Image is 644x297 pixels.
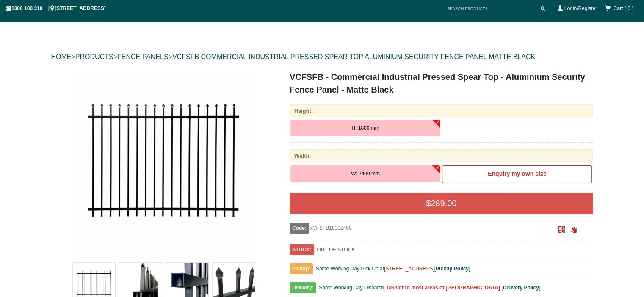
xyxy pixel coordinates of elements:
[6,5,106,11] span: 1300 100 310 | [STREET_ADDRESS]
[558,228,565,234] a: Click to enlarge and scan to share.
[319,285,385,291] span: Same Working Day Dispatch.
[290,223,309,234] span: Code:
[290,71,593,96] h1: VCFSFB - Commercial Industrial Pressed Spear Top - Aluminium Security Fence Panel - Matte Black
[436,266,469,272] a: Pickup Policy
[317,247,355,253] b: OUT OF STOCK
[443,3,538,14] input: SEARCH PRODUCTS
[351,125,379,131] span: H: 1800 mm
[387,285,501,291] b: Deliver to most areas of [GEOGRAPHIC_DATA].
[442,165,592,183] a: Enquiry my own size
[384,266,434,272] a: [STREET_ADDRESS]
[290,120,440,136] button: H: 1800 mm
[51,44,593,71] div: > > >
[52,71,276,256] a: VCFSFB - Commercial Industrial Pressed Spear Top - Aluminium Security Fence Panel - Matte Black -...
[316,266,470,272] span: Same Working Day Pick Up at [ ]
[290,193,593,214] div: $
[71,71,257,256] img: VCFSFB - Commercial Industrial Pressed Spear Top - Aluminium Security Fence Panel - Matte Black -...
[290,149,593,162] div: Width:
[290,223,542,234] div: VCFSFB18002400
[614,5,633,11] span: Cart ( 0 )
[564,5,597,11] a: Login/Register
[570,227,577,233] span: Click to copy the URL
[290,104,593,117] div: Height:
[488,170,546,177] b: Enquiry my own size
[290,263,313,274] span: Pickup:
[503,285,539,291] a: Delivery Policy
[290,244,314,255] span: STOCK:
[290,282,316,293] span: Delivery:
[75,53,113,60] a: PRODUCTS
[431,199,456,208] span: 289.00
[51,53,72,60] a: HOME
[290,165,440,182] button: W: 2400 mm
[172,53,535,60] a: VCFSFB COMMERCIAL INDUSTRIAL PRESSED SPEAR TOP ALUMINIUM SECURITY FENCE PANEL MATTE BLACK
[117,53,169,60] a: FENCE PANELS
[351,171,380,177] span: W: 2400 mm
